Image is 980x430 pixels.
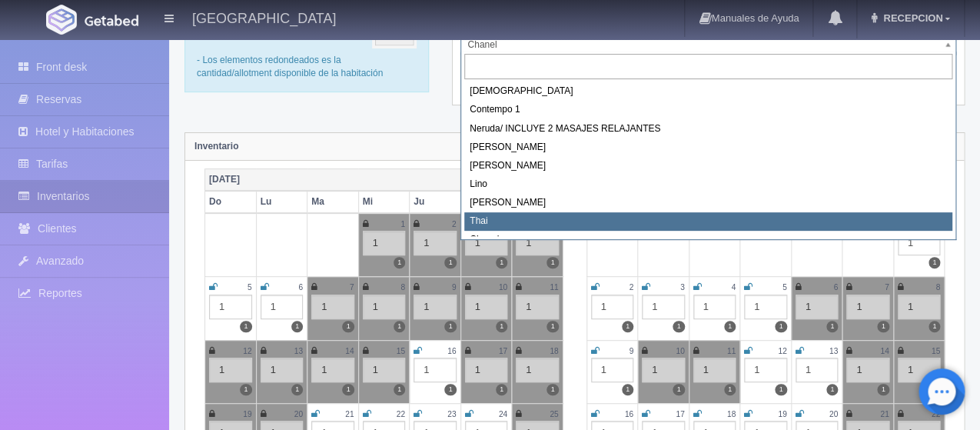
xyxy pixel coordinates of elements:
div: Lino [464,175,952,194]
div: Chanel [464,231,952,249]
div: Thai [464,212,952,231]
div: [PERSON_NAME] [464,157,952,175]
div: [PERSON_NAME] [464,194,952,212]
div: [DEMOGRAPHIC_DATA] [464,82,952,101]
div: Neruda/ INCLUYE 2 MASAJES RELAJANTES [464,120,952,138]
div: [PERSON_NAME] [464,138,952,157]
div: Contempo 1 [464,101,952,119]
